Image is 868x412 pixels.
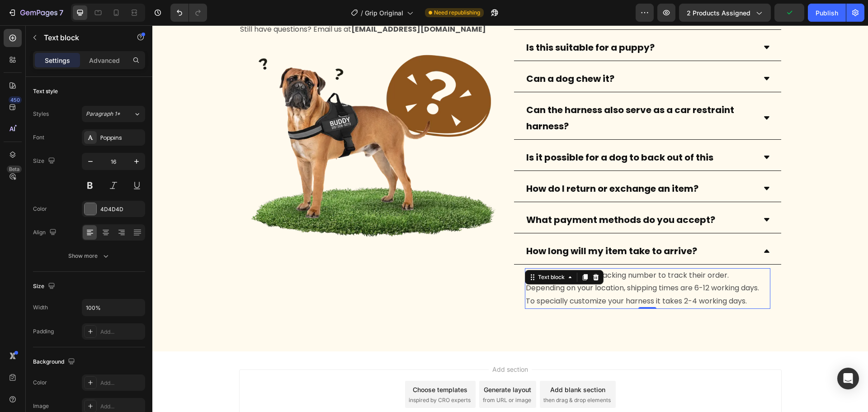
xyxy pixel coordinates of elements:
div: Add... [100,379,143,387]
div: Beta [7,166,22,173]
p: Text block [44,32,121,43]
span: Need republishing [434,9,480,17]
div: Text style [33,87,58,95]
span: from URL or image [330,371,379,379]
div: Undo/Redo [170,4,207,22]
span: then drag & drop elements [391,371,458,379]
div: Show more [68,251,110,260]
div: Choose templates [260,360,315,369]
p: 7 [59,7,63,18]
span: / [361,8,363,18]
div: Width [33,303,48,312]
p: Can the harness also serve as a car restraint harness? [374,76,602,109]
div: Open Intercom Messenger [837,368,859,389]
input: Auto [82,299,145,316]
div: Generate layout [331,360,379,369]
div: Poppins [100,134,143,142]
iframe: Design area [152,25,868,412]
p: Is it possible for a dog to back out of this [374,124,561,140]
button: 7 [4,4,67,22]
button: Paragraph 1* [82,106,145,122]
button: 2 products assigned [679,4,771,22]
div: Image [33,402,49,410]
div: Add blank section [398,360,453,369]
button: Publish [808,4,846,22]
span: 2 products assigned [687,8,750,18]
p: Advanced [89,56,120,65]
div: Add... [100,403,143,411]
div: Padding [33,327,54,336]
p: Is this suitable for a puppy? [374,14,502,30]
img: 508070977674937450-e2f6d9c1-f315-40ea-b028-3dfb23324207.webp [87,25,355,213]
div: Align [33,227,58,239]
div: Font [33,133,44,142]
span: Grip Original [365,8,403,18]
div: Size [33,280,57,293]
div: Background [33,356,77,368]
span: inspired by CRO experts [256,371,318,379]
div: Color [33,205,47,213]
span: Add section [336,339,379,349]
div: Styles [33,110,49,118]
div: Add... [100,328,143,336]
div: Color [33,379,47,387]
div: Size [33,155,57,167]
div: 450 [9,96,22,104]
p: What payment methods do you accept? [374,186,563,203]
button: Show more [33,248,145,264]
p: All orders receive a tracking number to track their order. Depending on your location, shipping t... [373,244,617,283]
p: Can a dog chew it? [374,45,462,62]
div: 4D4D4D [100,205,143,213]
p: How long will my item take to arrive? [374,218,545,234]
p: Settings [45,56,70,65]
span: Paragraph 1* [86,110,120,118]
div: Publish [816,8,838,18]
p: How do I return or exchange an item? [374,155,546,171]
div: Text block [384,248,414,256]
